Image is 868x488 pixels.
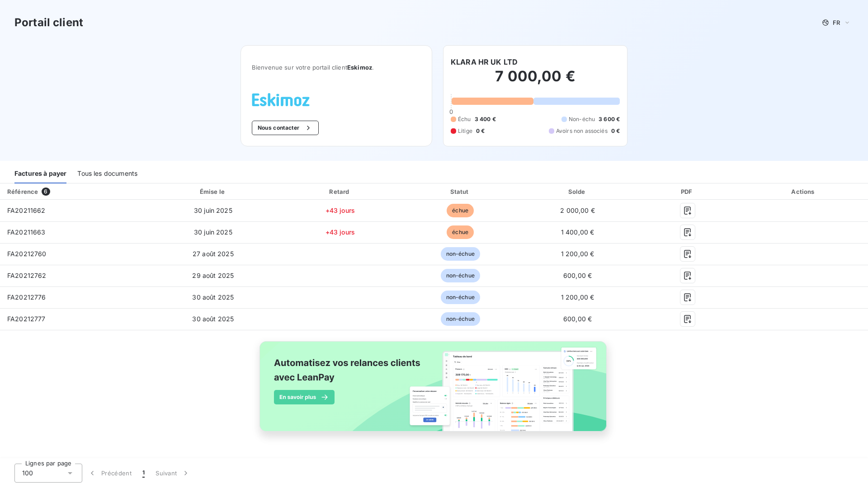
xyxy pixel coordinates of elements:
button: Précédent [82,464,137,483]
span: échue [447,204,474,217]
span: non-échue [441,312,480,326]
img: Company logo [252,93,310,106]
button: 1 [137,464,150,483]
div: Retard [281,187,399,196]
h3: Portail client [14,14,83,31]
img: banner [251,336,617,447]
span: Eskimoz [347,64,372,71]
span: 1 200,00 € [561,250,594,258]
span: Non-échu [569,115,595,123]
span: 600,00 € [563,272,592,279]
span: FA20212777 [7,315,46,323]
span: 100 [22,469,33,478]
span: +43 jours [325,228,355,236]
span: Bienvenue sur votre portail client . [252,64,421,71]
span: FR [833,19,840,26]
span: Échu [458,115,471,123]
span: 30 août 2025 [192,315,234,323]
div: Référence [7,188,38,195]
span: 1 400,00 € [561,228,594,236]
span: 0 [449,108,453,115]
span: Avoirs non associés [556,127,608,135]
div: Solde [522,187,634,196]
div: Statut [403,187,518,196]
span: Litige [458,127,472,135]
div: Émise le [149,187,278,196]
span: FA20212760 [7,250,47,258]
span: 29 août 2025 [192,272,234,279]
button: Suivant [150,464,196,483]
span: 0 € [476,127,485,135]
span: 3 400 € [475,115,496,123]
div: Actions [741,187,866,196]
span: FA20211663 [7,228,46,236]
span: 3 600 € [599,115,620,123]
span: 0 € [611,127,620,135]
span: 30 juin 2025 [194,206,232,214]
span: FA20211662 [7,206,46,214]
span: 30 juin 2025 [194,228,232,236]
span: non-échue [441,291,480,304]
span: 2 000,00 € [560,206,595,214]
span: 1 200,00 € [561,293,594,301]
span: 600,00 € [563,315,592,323]
span: +43 jours [325,206,355,214]
div: PDF [637,187,738,196]
span: 27 août 2025 [193,250,234,258]
h2: 7 000,00 € [451,67,620,94]
span: 30 août 2025 [192,293,234,301]
span: FA20212776 [7,293,46,301]
div: Tous les documents [77,164,137,183]
span: non-échue [441,269,480,282]
div: Factures à payer [14,164,66,183]
h6: KLARA HR UK LTD [451,56,518,67]
span: 1 [142,469,145,478]
span: 6 [42,188,50,196]
span: échue [447,225,474,239]
span: FA20212762 [7,272,47,279]
button: Nous contacter [252,121,319,135]
span: non-échue [441,247,480,261]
